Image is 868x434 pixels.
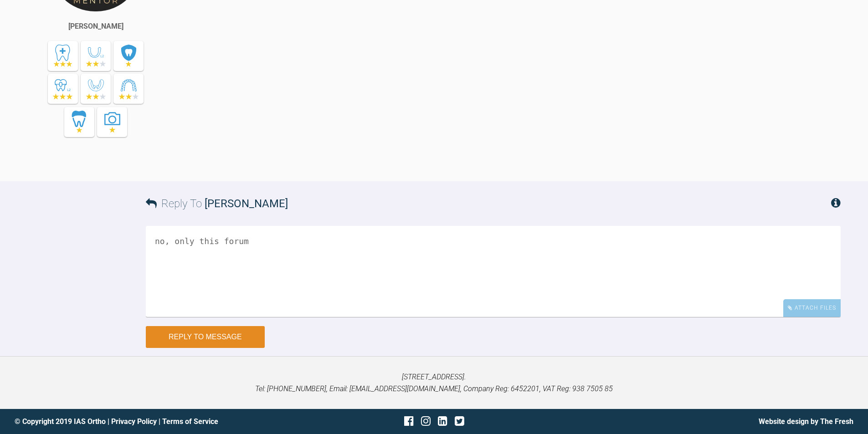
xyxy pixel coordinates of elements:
[162,417,218,426] a: Terms of Service
[68,20,123,32] div: [PERSON_NAME]
[146,226,841,317] textarea: no, only this forum
[146,326,265,348] button: Reply to Message
[759,417,853,426] a: Website design by The Fresh
[15,371,853,394] p: [STREET_ADDRESS]. Tel: [PHONE_NUMBER], Email: [EMAIL_ADDRESS][DOMAIN_NAME], Company Reg: 6452201,...
[783,299,841,317] div: Attach Files
[15,416,294,428] div: © Copyright 2019 IAS Ortho | |
[146,195,288,212] h3: Reply To
[111,417,157,426] a: Privacy Policy
[205,197,288,210] span: [PERSON_NAME]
